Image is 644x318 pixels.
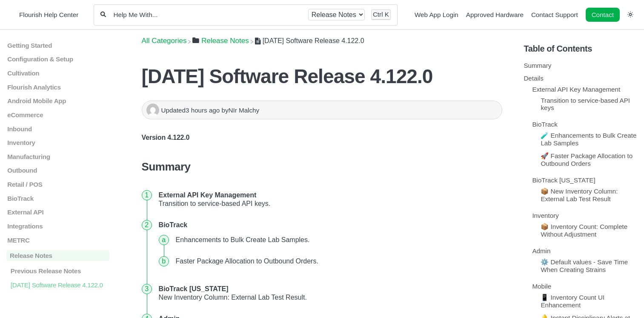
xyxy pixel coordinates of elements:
[6,69,109,77] a: Cultivation
[541,258,628,273] a: ⚙️ Default values - Save Time When Creating Strains
[6,153,109,160] a: Manufacturing
[6,97,109,104] a: Android Mobile App
[541,294,604,309] a: 📱 Inventory Count UI Enhancement
[524,75,543,82] a: Details
[172,251,499,272] li: Faster Package Allocation to Outbound Orders.
[172,229,499,251] li: Enhancements to Bulk Create Lab Samples.
[155,278,503,308] li: New Inventory Column: External Lab Test Result.
[159,285,229,292] strong: BioTrack [US_STATE]
[532,86,620,93] a: External API Key Management
[524,44,638,54] h5: Table of Contents
[142,134,190,141] strong: Version 4.122.0
[524,62,551,69] a: Summary
[532,212,558,219] a: Inventory
[6,139,109,146] a: Inventory
[6,195,109,202] a: BioTrack
[146,104,159,116] img: NIr Malchy
[142,37,187,45] a: Breadcrumb link to All Categories
[159,191,257,199] strong: External API Key Management
[6,208,109,216] a: External API
[532,247,550,254] a: Admin
[584,9,622,21] li: Contact desktop
[541,188,618,202] a: 📦 New Inventory Column: External Lab Test Result
[6,281,109,289] a: [DATE] Software Release 4.122.0
[373,11,383,18] kbd: Ctrl
[541,97,630,111] a: Transition to service-based API keys
[142,65,503,88] h1: [DATE] Software Release 4.122.0
[19,11,78,18] span: Flourish Help Center
[6,181,109,188] a: Retail / POS
[541,152,633,167] a: 🚀 Faster Package Allocation to Outbound Orders
[541,223,627,238] a: 📦 Inventory Count: Complete Without Adjustment
[6,125,109,132] a: Inbound
[6,84,109,91] a: Flourish Analytics
[263,37,364,44] span: [DATE] Software Release 4.122.0
[11,9,78,20] a: Flourish Help Center
[6,250,109,261] a: Release Notes
[161,107,222,114] span: Updated
[6,55,109,63] a: Configuration & Setup
[155,185,503,214] li: Transition to service-based API keys.
[541,132,636,147] a: 🧪 Enhancements to Bulk Create Lab Samples
[10,281,110,289] p: [DATE] Software Release 4.122.0
[586,8,620,22] a: Contact
[6,267,109,275] a: Previous Release Notes
[532,176,595,184] a: BioTrack [US_STATE]
[6,236,109,243] a: METRC
[415,11,458,18] a: Web App Login navigation item
[532,283,551,290] a: Mobile
[531,11,578,18] a: Contact Support navigation item
[466,11,524,18] a: Approved Hardware navigation item
[627,11,633,18] a: Switch dark mode setting
[11,9,15,20] img: Flourish Help Center Logo
[142,160,503,173] h3: Summary
[6,223,109,230] a: Integrations
[10,267,110,275] p: Previous Release Notes
[201,37,249,45] span: ​Release Notes
[229,107,260,114] span: NIr Malchy
[192,37,249,45] a: Release Notes
[186,107,220,114] time: 3 hours ago
[6,167,109,174] a: Outbound
[385,11,389,18] kbd: K
[6,111,109,119] a: eCommerce
[142,37,187,45] span: All Categories
[159,221,188,228] strong: BioTrack
[6,42,109,49] a: Getting Started
[532,121,557,128] a: BioTrack
[113,11,302,19] input: Help Me With...
[221,107,259,114] span: by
